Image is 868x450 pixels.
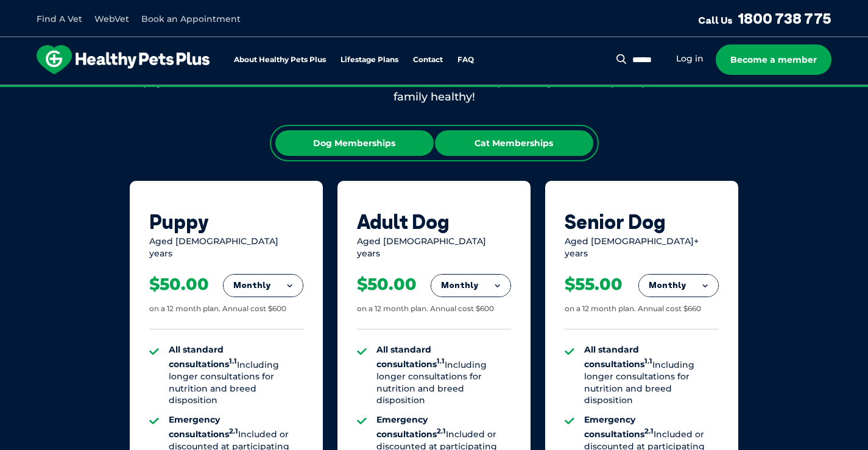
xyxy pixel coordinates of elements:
[565,304,701,314] div: on a 12 month plan. Annual cost $660
[229,357,237,366] sup: 1.1
[431,275,510,297] button: Monthly
[644,427,654,435] sup: 2.1
[639,275,718,297] button: Monthly
[376,344,511,407] li: Including longer consultations for nutrition and breed disposition
[234,56,326,64] a: About Healthy Pets Plus
[275,130,434,156] div: Dog Memberships
[565,236,719,259] div: Aged [DEMOGRAPHIC_DATA]+ years
[357,304,494,314] div: on a 12 month plan. Annual cost $600
[644,357,652,366] sup: 1.1
[229,427,238,435] sup: 2.1
[584,414,654,440] strong: Emergency consultations
[149,304,286,314] div: on a 12 month plan. Annual cost $600
[224,275,303,297] button: Monthly
[149,274,209,295] div: $50.00
[584,344,719,407] li: Including longer consultations for nutrition and breed disposition
[141,13,241,24] a: Book an Appointment
[94,13,129,24] a: WebVet
[676,53,704,65] a: Log in
[413,56,443,64] a: Contact
[437,427,446,435] sup: 2.1
[149,210,303,233] div: Puppy
[584,344,652,370] strong: All standard consultations
[698,9,831,27] a: Call Us1800 738 775
[565,210,719,233] div: Senior Dog
[565,274,623,295] div: $55.00
[206,85,662,96] span: Proactive, preventative wellness program designed to keep your pet healthier and happier for longer
[357,210,511,233] div: Adult Dog
[357,274,417,295] div: $50.00
[169,414,238,440] strong: Emergency consultations
[169,344,237,370] strong: All standard consultations
[169,344,303,407] li: Including longer consultations for nutrition and breed disposition
[376,414,446,440] strong: Emergency consultations
[149,236,303,259] div: Aged [DEMOGRAPHIC_DATA] years
[37,13,82,24] a: Find A Vet
[716,44,831,75] a: Become a member
[437,357,445,366] sup: 1.1
[435,130,593,156] div: Cat Memberships
[457,56,474,64] a: FAQ
[376,344,445,370] strong: All standard consultations
[614,53,629,65] button: Search
[340,56,398,64] a: Lifestage Plans
[37,45,210,74] img: hpp-logo
[357,236,511,259] div: Aged [DEMOGRAPHIC_DATA] years
[698,14,733,26] span: Call Us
